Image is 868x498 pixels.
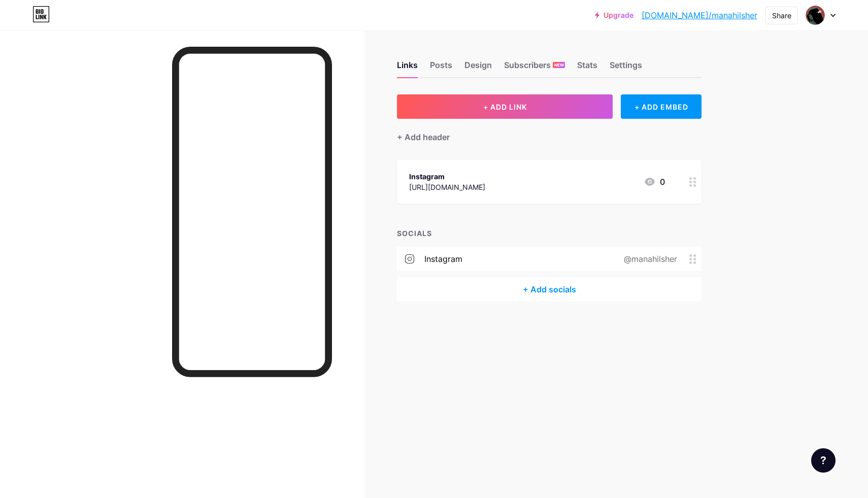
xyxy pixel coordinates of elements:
[397,277,702,302] div: + Add socials
[642,9,757,21] a: [DOMAIN_NAME]/manahilsher
[608,253,689,265] div: @manahilsher
[409,171,485,182] div: Instagram
[397,131,450,143] div: + Add header
[483,103,527,111] span: + ADD LINK
[430,59,452,77] div: Posts
[397,228,702,239] div: SOCIALS
[610,59,642,77] div: Settings
[554,62,564,68] span: NEW
[806,6,825,25] img: manahilsher
[644,176,665,188] div: 0
[424,253,462,265] div: instagram
[595,11,633,19] a: Upgrade
[397,59,418,77] div: Links
[409,182,485,192] div: [URL][DOMAIN_NAME]
[397,94,613,119] button: + ADD LINK
[772,10,791,21] div: Share
[621,94,702,119] div: + ADD EMBED
[504,59,565,77] div: Subscribers
[464,59,492,77] div: Design
[577,59,597,77] div: Stats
